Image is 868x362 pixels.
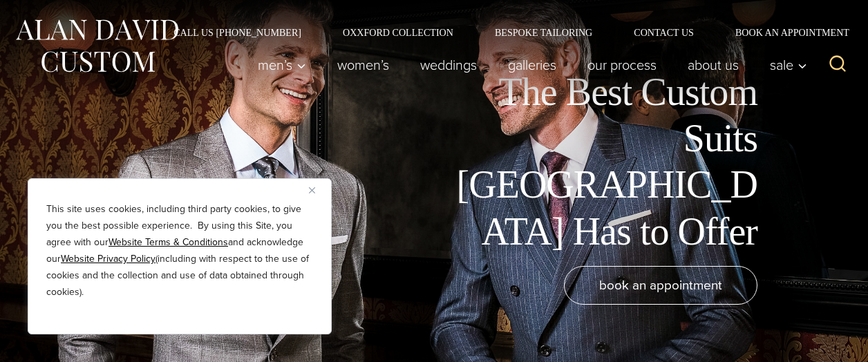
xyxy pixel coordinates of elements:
[258,58,306,72] span: Men’s
[309,187,315,193] img: Close
[243,51,815,79] nav: Primary Navigation
[821,48,854,82] button: View Search Form
[153,28,854,37] nav: Secondary Navigation
[770,58,807,72] span: Sale
[322,28,474,37] a: Oxxford Collection
[613,28,715,37] a: Contact Us
[61,251,155,266] a: Website Privacy Policy
[474,28,613,37] a: Bespoke Tailoring
[446,69,757,255] h1: The Best Custom Suits [GEOGRAPHIC_DATA] Has to Offer
[405,51,493,79] a: weddings
[672,51,755,79] a: About Us
[564,266,757,305] a: book an appointment
[14,15,180,77] img: Alan David Custom
[599,275,722,295] span: book an appointment
[309,182,325,198] button: Close
[153,28,322,37] a: Call Us [PHONE_NUMBER]
[715,28,854,37] a: Book an Appointment
[108,235,228,249] a: Website Terms & Conditions
[572,51,672,79] a: Our Process
[322,51,405,79] a: Women’s
[493,51,572,79] a: Galleries
[46,201,313,301] p: This site uses cookies, including third party cookies, to give you the best possible experience. ...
